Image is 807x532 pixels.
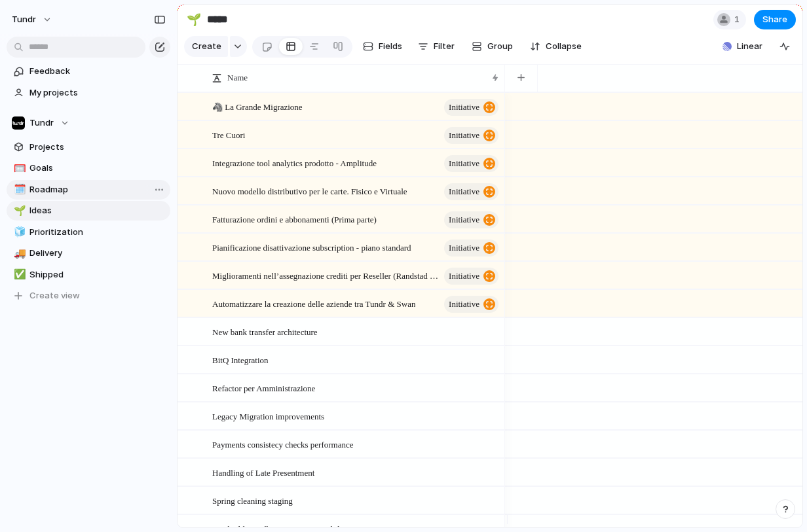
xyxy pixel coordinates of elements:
button: initiative [444,296,498,313]
span: Goals [29,162,166,175]
span: initiative [449,211,479,229]
span: Name [227,71,248,84]
button: 🌱 [12,204,25,217]
button: ✅ [12,268,25,281]
span: initiative [449,295,479,313]
a: Projects [7,137,170,157]
button: initiative [444,155,498,172]
span: initiative [449,154,479,173]
span: Group [487,40,513,53]
span: Pianificazione disattivazione subscription - piano standard [212,239,411,255]
button: Share [754,10,796,29]
span: Legacy Migration improvements [212,408,324,423]
span: initiative [449,126,479,145]
button: 🗓️ [12,183,25,196]
span: Spring cleaning staging [212,493,293,508]
span: Feedback [29,65,166,78]
span: Automatizzare la creazione delle aziende tra Tundr & Swan [212,296,415,311]
button: initiative [444,183,498,200]
span: initiative [449,183,479,201]
button: initiative [444,99,498,116]
a: 🚚Delivery [7,243,170,263]
span: Linear [737,40,762,53]
div: 🌱 [187,10,201,28]
span: initiative [449,98,479,116]
span: BitQ Integration [212,352,269,367]
span: Tundr [29,116,54,130]
button: 🌱 [183,9,204,30]
span: Prioritization [29,226,166,239]
span: initiative [449,267,479,285]
a: 🗓️Roadmap [7,180,170,200]
span: New bank transfer architecture [212,324,318,339]
button: initiative [444,211,498,228]
div: 🧊 [14,224,23,239]
span: Refactor per Amministrazione [212,380,315,395]
div: 🚚 [14,246,23,261]
span: Miglioramenti nell’assegnazione crediti per Reseller (Randstad + 3Cuori) [212,268,440,283]
span: Roadmap [29,183,166,196]
div: ✅ [14,267,23,282]
button: Linear [717,37,768,56]
span: Payments consistecy checks performance [212,436,354,452]
span: My projects [29,86,166,99]
span: Projects [29,141,166,154]
a: 🥅Goals [7,158,170,178]
button: initiative [444,268,498,285]
button: Filter [413,36,460,57]
button: initiative [444,239,498,257]
button: Fields [358,36,407,57]
span: Shipped [29,268,166,281]
span: Handling of Late Presentment [212,465,314,480]
span: initiative [449,239,479,257]
button: 🥅 [12,162,25,175]
a: Feedback [7,62,170,81]
span: Fields [379,40,402,53]
button: Create [184,36,228,57]
span: Ideas [29,204,166,217]
span: Fatturazione ordini e abbonamenti (Prima parte) [212,211,377,226]
span: Tundr [12,13,36,26]
span: Share [762,13,787,26]
button: 🧊 [12,226,25,239]
span: Create view [29,289,80,302]
span: Create [192,40,221,53]
div: 🥅 [14,161,23,176]
div: 🗓️ [14,182,23,197]
span: Tre Cuori [212,127,245,142]
span: 🦓 La Grande Migrazione [212,99,303,114]
button: 🚚 [12,247,25,260]
span: 1 [734,13,743,26]
span: Integrazione tool analytics prodotto - Amplitude [212,155,377,170]
button: Tundr [6,9,59,30]
button: Create view [7,286,170,306]
a: My projects [7,83,170,103]
span: Delivery [29,247,166,260]
button: Tundr [7,113,170,133]
button: Collapse [525,36,587,57]
a: ✅Shipped [7,265,170,285]
div: 🌱 [14,204,23,219]
button: Group [465,36,519,57]
span: Nuovo modello distributivo per le carte. Fisico e Virtuale [212,183,407,198]
a: 🧊Prioritization [7,222,170,242]
button: initiative [444,127,498,144]
span: Filter [434,40,455,53]
span: Collapse [546,40,582,53]
a: 🌱Ideas [7,201,170,221]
